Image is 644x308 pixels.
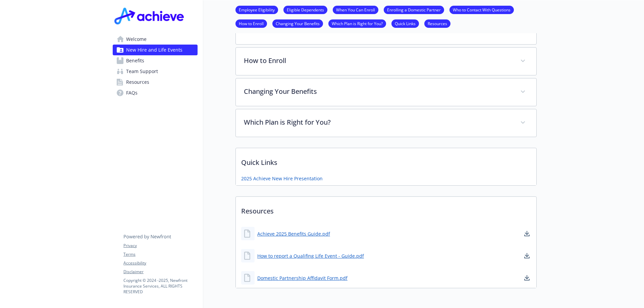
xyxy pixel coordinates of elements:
a: Team Support [113,66,198,77]
div: Changing Your Benefits [236,78,536,106]
a: Enrolling a Domestic Partner [384,6,444,13]
a: Quick Links [391,20,419,26]
a: download document [523,230,531,238]
a: Benefits [113,55,198,66]
a: Who to Contact With Questions [449,6,514,13]
div: How to Enroll [236,48,536,75]
a: Which Plan is Right for You? [328,20,386,26]
a: Resources [424,20,450,26]
a: FAQs [113,87,198,98]
a: New Hire and Life Events [113,45,198,55]
div: Which Plan is Right for You? [236,109,536,137]
a: download document [523,252,531,260]
a: Welcome [113,34,198,45]
a: Eligible Dependents [283,6,327,13]
a: Terms [123,251,197,257]
p: Copyright © 2024 - 2025 , Newfront Insurance Services, ALL RIGHTS RESERVED [123,278,197,295]
a: How to Enroll [235,20,267,26]
span: Benefits [126,55,144,66]
a: How to report a Qualifing Life Event - Guide.pdf [257,252,364,259]
a: Accessibility [123,260,197,266]
span: New Hire and Life Events [126,45,182,55]
a: Domestic Partnership Affidavit Form.pdf [257,274,347,282]
p: Changing Your Benefits [244,86,512,97]
a: Changing Your Benefits [272,20,323,26]
a: Achieve 2025 Benefits Guide.pdf [257,230,330,237]
a: download document [523,274,531,282]
p: How to Enroll [244,56,512,66]
span: Welcome [126,34,147,45]
p: Which Plan is Right for You? [244,117,512,127]
a: Privacy [123,243,197,249]
p: Resources [236,197,536,222]
a: Employee Eligibility [235,6,278,13]
span: FAQs [126,87,138,98]
span: Resources [126,77,149,87]
p: Quick Links [236,148,536,173]
a: Disclaimer [123,269,197,275]
span: Team Support [126,66,158,77]
a: 2025 Achieve New Hire Presentation [241,175,323,182]
a: Resources [113,77,198,87]
a: When You Can Enroll [333,6,378,13]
